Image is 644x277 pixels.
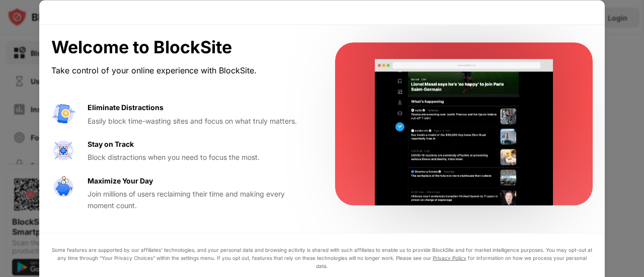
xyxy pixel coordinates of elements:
div: Block distractions when you need to focus the most. [88,152,311,163]
div: Eliminate Distractions [88,102,164,113]
div: Easily block time-wasting sites and focus on what truly matters. [88,115,311,126]
div: Join millions of users reclaiming their time and making every moment count. [88,189,311,211]
img: value-focus.svg [51,138,75,162]
a: Privacy Policy [433,254,466,260]
div: Take control of your online experience with BlockSite. [51,63,311,78]
div: Welcome to BlockSite [51,37,311,57]
div: Stay on Track [88,138,134,149]
div: Maximize Your Day [88,175,153,186]
div: Some features are supported by our affiliates’ technologies, and your personal data and browsing ... [51,245,593,269]
img: value-safe-time.svg [51,175,75,199]
img: value-avoid-distractions.svg [51,102,75,126]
